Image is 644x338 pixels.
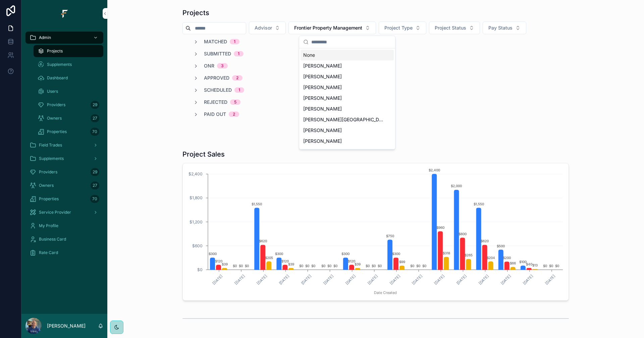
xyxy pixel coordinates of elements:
span: Rejected [204,99,227,105]
text: $620 [259,239,267,243]
a: Service Provider [25,206,103,218]
span: [PERSON_NAME] [303,84,342,91]
text: $13 [532,263,538,267]
text: $120 [281,259,289,263]
tspan: $0 [197,267,203,272]
text: $200 [503,256,511,260]
span: Scheduled [204,87,232,93]
text: $40 [526,262,532,266]
text: $500 [497,244,505,248]
span: Owners [47,116,62,121]
text: [DATE] [500,273,512,286]
div: None [301,50,394,60]
text: [DATE] [478,273,490,286]
text: $0 [299,264,303,268]
span: [PERSON_NAME] [303,73,342,80]
tspan: $2,400 [189,171,203,176]
text: $300 [392,252,400,256]
text: $265 [465,253,473,257]
text: $204 [487,256,495,260]
text: [DATE] [522,273,534,286]
span: [PERSON_NAME][GEOGRAPHIC_DATA] [303,116,383,123]
text: $0 [410,264,414,268]
span: Providers [47,102,65,108]
span: Service Provider [39,210,71,215]
text: $0 [245,264,249,268]
div: 1 [234,39,235,44]
span: [PERSON_NAME] [303,149,342,155]
text: $120 [215,259,222,263]
a: Projects [34,45,103,57]
text: [DATE] [433,273,445,286]
span: Pay Status [488,25,513,31]
div: 3 [221,63,224,69]
text: [DATE] [411,273,423,286]
text: $39 [355,262,361,266]
div: 70 [90,128,99,136]
a: Owners27 [25,179,103,192]
button: Select Button [483,22,526,34]
tspan: $1,800 [190,195,203,200]
text: $800 [459,232,467,236]
text: $205 [265,256,273,260]
text: [DATE] [233,273,246,286]
text: $0 [333,264,337,268]
span: Projects [47,48,63,54]
a: Users [34,85,103,97]
span: Dashboard [47,75,68,81]
p: [PERSON_NAME] [47,323,86,329]
span: Submitted [204,50,231,57]
text: [DATE] [278,273,290,286]
span: Paid Out [204,111,226,118]
text: $120 [348,259,355,263]
div: Suggestions [299,48,395,149]
text: $39 [222,262,228,266]
text: [DATE] [544,273,556,286]
text: $0 [555,264,559,268]
span: My Profile [39,223,58,228]
a: Dashboard [34,72,103,84]
text: [DATE] [300,273,312,286]
text: $0 [416,264,420,268]
button: Select Button [288,22,376,34]
text: $2,400 [429,168,440,172]
text: $318 [443,251,450,255]
text: [DATE] [389,273,401,286]
div: 70 [90,195,99,203]
a: Supplements [34,58,103,71]
img: App logo [59,8,70,19]
span: [PERSON_NAME] [303,138,342,144]
div: 5 [234,99,236,105]
tspan: $600 [192,243,203,248]
text: $0 [378,264,382,268]
text: [DATE] [344,273,357,286]
span: Project Status [435,25,466,31]
a: Supplements [25,153,103,165]
text: $0 [372,264,376,268]
text: $39 [288,262,294,266]
text: [DATE] [455,273,468,286]
span: Matched [204,38,227,45]
text: $0 [422,264,426,268]
span: Properties [39,196,59,202]
a: Properties70 [34,126,103,138]
text: $0 [305,264,309,268]
span: Frontier Property Management [294,25,362,31]
text: $0 [311,264,315,268]
text: $300 [341,252,350,256]
button: Select Button [379,22,426,34]
button: Select Button [249,22,286,34]
span: Business Card [39,237,66,242]
span: [PERSON_NAME] [303,127,342,134]
text: $1,550 [252,202,262,206]
text: $620 [481,239,489,243]
text: $99 [399,260,405,264]
text: [DATE] [211,273,223,286]
a: Providers29 [34,99,103,111]
div: chart [187,167,565,296]
button: Select Button [429,22,480,34]
a: Properties70 [25,193,103,205]
a: Owners27 [34,112,103,124]
text: $300 [209,252,217,256]
h1: Projects [182,8,209,17]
